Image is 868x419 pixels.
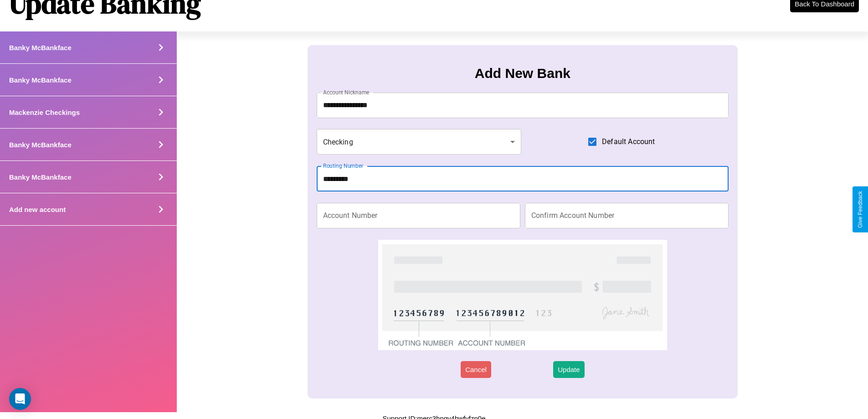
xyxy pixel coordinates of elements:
[857,191,863,228] div: Give Feedback
[9,141,72,149] h4: Banky McBankface
[475,66,570,81] h3: Add New Bank
[9,76,72,84] h4: Banky McBankface
[323,88,370,96] label: Account Nickname
[9,173,72,181] h4: Banky McBankface
[323,162,363,170] label: Routing Number
[378,240,667,350] img: check
[317,129,522,155] div: Checking
[9,44,72,52] h4: Banky McBankface
[602,136,655,147] span: Default Account
[9,388,31,410] div: Open Intercom Messenger
[553,361,584,378] button: Update
[9,206,66,213] h4: Add new account
[9,109,80,116] h4: Mackenzie Checkings
[461,361,491,378] button: Cancel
